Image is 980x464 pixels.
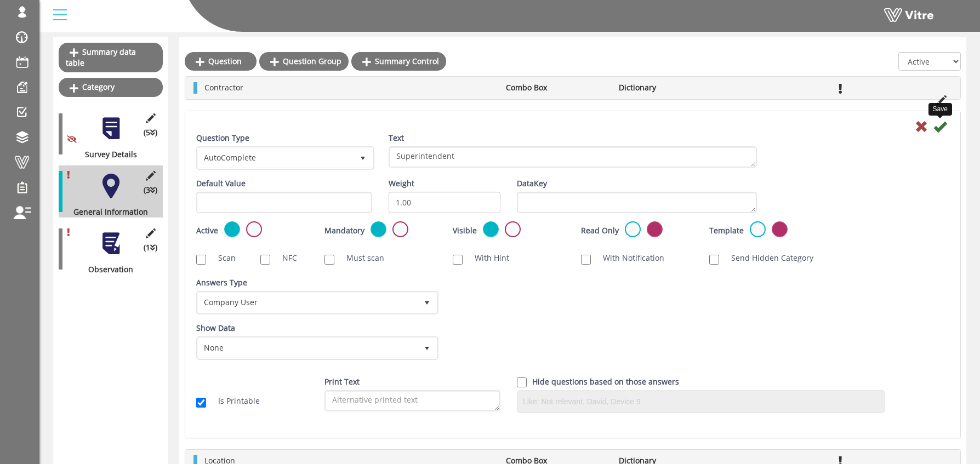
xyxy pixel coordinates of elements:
[520,393,882,410] input: Like: Not relevant, David, Device 9
[196,255,206,265] input: Scan
[928,103,952,116] div: Save
[709,225,744,236] label: Template
[260,255,270,265] input: NFC
[389,178,414,189] label: Weight
[59,264,155,275] div: Observation
[207,396,260,406] label: Is Printable
[196,178,246,189] label: Default Value
[453,225,477,236] label: Visible
[144,185,157,196] span: (3 )
[259,52,349,71] a: Question Group
[353,148,373,168] span: select
[517,178,547,189] label: DataKey
[185,52,257,71] a: Question
[324,225,364,236] label: Mandatory
[335,253,384,263] label: Must scan
[532,376,679,387] label: Hide questions based on those answers
[709,255,719,265] input: Send Hidden Category
[204,82,243,93] span: Contractor
[198,338,417,358] span: None
[500,82,613,93] li: Combo Box
[196,398,206,408] input: Is Printable
[59,78,163,96] a: Category
[59,149,155,160] div: Survey Details
[389,146,757,168] textarea: Superintendent
[324,376,360,387] label: Print Text
[144,242,157,253] span: (1 )
[196,133,249,144] label: Question Type
[417,293,437,312] span: select
[581,255,591,265] input: With Notification
[196,323,235,334] label: Show Data
[581,225,619,236] label: Read Only
[271,253,297,263] label: NFC
[198,293,417,312] span: Company User
[351,52,446,71] a: Summary Control
[196,225,218,236] label: Active
[517,377,527,387] input: Hide question based on answer
[324,255,334,265] input: Must scan
[592,253,664,263] label: With Notification
[144,127,157,138] span: (5 )
[453,255,463,265] input: With Hint
[207,253,236,263] label: Scan
[59,43,163,72] a: Summary data table
[720,253,813,263] label: Send Hidden Category
[464,253,509,263] label: With Hint
[417,338,437,358] span: select
[59,207,155,217] div: General Information
[613,82,726,93] li: Dictionary
[196,277,247,288] label: Answers Type
[198,148,353,168] span: AutoComplete
[389,133,404,144] label: Text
